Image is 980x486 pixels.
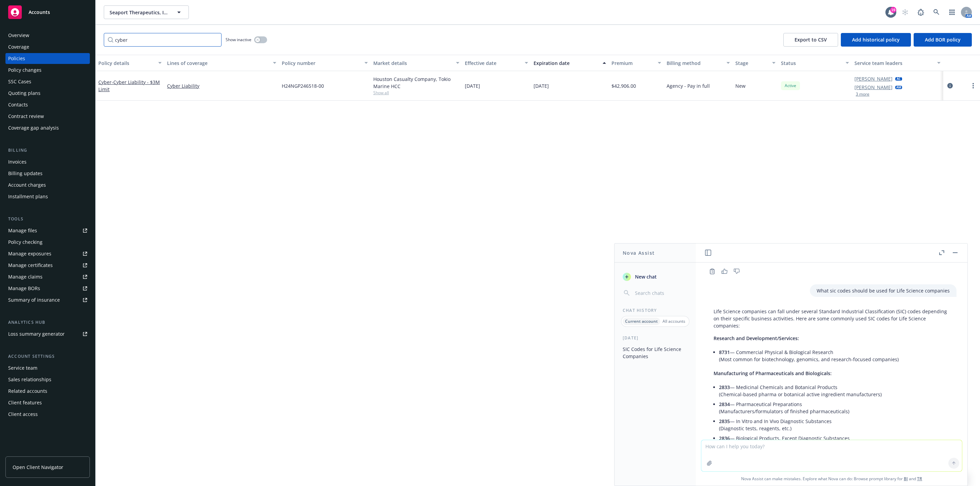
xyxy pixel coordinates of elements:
div: 19 [890,7,896,13]
div: Loss summary generator [8,329,65,339]
a: Client features [5,397,90,408]
a: Client access [5,409,90,420]
a: Manage claims [5,271,90,282]
span: 8731 [719,349,730,355]
a: more [969,82,977,90]
span: Open Client Navigator [13,464,63,471]
button: Policy number [279,55,371,71]
span: Export to CSV [795,36,827,43]
a: Invoices [5,156,90,167]
div: Service team [8,363,37,373]
li: — Pharmaceutical Preparations (Manufacturers/formulators of finished pharmaceuticals) [719,399,950,416]
button: Policy details [96,55,164,71]
button: 3 more [856,92,869,96]
a: Report a Bug [914,5,928,19]
span: Nova Assist can make mistakes. Explore what Nova can do: Browse prompt library for and [699,472,965,486]
a: TR [917,476,922,482]
a: Manage files [5,225,90,236]
a: Related accounts [5,386,90,397]
span: 2836 [719,435,730,441]
span: Active [784,83,797,89]
button: Export to CSV [783,33,838,47]
div: Premium [611,60,654,67]
span: 2833 [719,384,730,390]
button: Market details [371,55,462,71]
button: Add historical policy [841,33,911,47]
a: SSC Cases [5,76,90,87]
svg: Copy to clipboard [709,268,715,274]
span: 2834 [719,401,730,407]
a: Manage certificates [5,260,90,271]
li: — In Vitro and In Vivo Diagnostic Substances (Diagnostic tests, reagents, etc.) [719,416,950,433]
div: Coverage gap analysis [8,122,59,133]
p: Current account [625,318,658,324]
div: Contract review [8,111,44,122]
span: Research and Development/Services: [714,335,799,341]
a: Quoting plans [5,88,90,99]
p: Life Science companies can fall under several Standard Industrial Classification (SIC) codes depe... [714,308,950,329]
button: Stage [733,55,779,71]
div: Lines of coverage [167,60,269,67]
div: Billing updates [8,168,43,179]
span: Agency - Pay in full [667,82,710,89]
div: Client features [8,397,42,408]
span: Show all [373,90,459,96]
a: [PERSON_NAME] [854,84,893,91]
span: Seaport Therapeutics, Inc. [110,9,168,16]
a: Installment plans [5,191,90,202]
span: 2835 [719,418,730,424]
div: Manage files [8,225,37,236]
a: Billing updates [5,168,90,179]
a: Contract review [5,111,90,122]
span: Show inactive [226,37,251,43]
li: — Biological Products, Except Diagnostic Substances (Vaccines, serums, and other biologics) [719,433,950,450]
div: Stage [735,60,768,67]
div: Expiration date [534,60,599,67]
li: — Medicinal Chemicals and Botanical Products (Chemical-based pharma or botanical active ingredien... [719,382,950,399]
a: Contacts [5,99,90,110]
button: Billing method [664,55,733,71]
a: Start snowing [898,5,912,19]
span: - Cyber Liability - $3M Limit [98,79,160,93]
p: What sic codes should be used for Life Science companies [817,287,950,294]
span: H24NGP246518-00 [282,82,324,89]
div: Coverage [8,41,29,52]
a: Coverage [5,41,90,52]
h1: Nova Assist [623,249,655,256]
div: Policy changes [8,65,42,76]
button: Effective date [462,55,531,71]
a: Manage exposures [5,248,90,259]
a: Coverage gap analysis [5,122,90,133]
div: Account settings [5,353,90,360]
div: Policy number [282,60,360,67]
div: Installment plans [8,191,48,202]
a: Cyber [98,79,160,93]
div: Manage claims [8,271,43,282]
a: Policies [5,53,90,64]
div: Service team leaders [854,60,933,67]
a: Policy changes [5,65,90,76]
div: Chat History [615,307,696,313]
a: Overview [5,30,90,41]
button: Status [778,55,851,71]
div: Manage exposures [8,248,51,259]
div: Client access [8,409,38,420]
button: Thumbs down [731,267,742,276]
a: [PERSON_NAME] [854,75,893,82]
input: Filter by keyword... [104,33,222,47]
div: Status [781,60,841,67]
div: Sales relationships [8,374,51,385]
div: Tools [5,216,90,222]
span: [DATE] [534,82,549,89]
a: Manage BORs [5,283,90,294]
div: Billing method [667,60,722,67]
div: Effective date [465,60,521,67]
div: Houston Casualty Company, Tokio Marine HCC [373,76,459,90]
button: Service team leaders [852,55,943,71]
button: Add BOR policy [914,33,972,47]
div: Policy details [98,60,154,67]
a: Service team [5,363,90,373]
a: Loss summary generator [5,329,90,339]
a: BI [904,476,908,482]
